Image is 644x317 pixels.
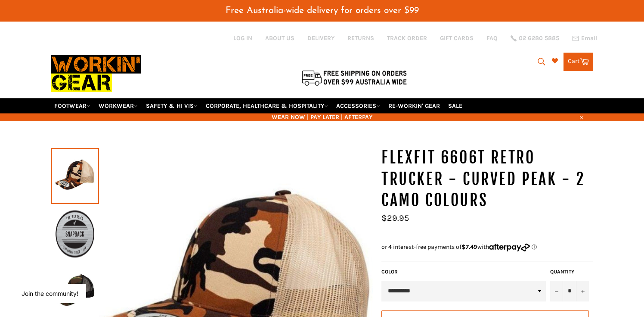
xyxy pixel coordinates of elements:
[51,113,593,121] span: WEAR NOW | PAY LATER | AFTERPAY
[55,210,95,257] img: FLEXFIT 6606T Retro Trucker Camo Green Khaki - Workin' Gear
[202,98,331,113] a: CORPORATE, HEALTHCARE & HOSPITALITY
[581,35,598,41] span: Email
[307,34,334,42] a: DELIVERY
[233,35,252,42] a: Log in
[95,98,141,113] a: WORKWEAR
[381,268,546,276] label: Color
[576,281,589,301] button: Increase item quantity by one
[300,69,408,87] img: Flat $9.95 shipping Australia wide
[486,34,498,42] a: FAQ
[519,35,559,41] span: 02 6280 5885
[440,34,474,42] a: GIFT CARDS
[550,281,563,301] button: Reduce item quantity by one
[265,34,294,42] a: ABOUT US
[445,98,466,113] a: SALE
[511,35,559,41] a: 02 6280 5885
[51,98,94,113] a: FOOTWEAR
[55,268,95,315] img: FLEXFIT 6606T Retro Trucker Camo Green Khaki - Workin' Gear
[142,98,201,113] a: SAFETY & HI VIS
[347,34,374,42] a: RETURNS
[22,290,78,297] button: Join the community!
[381,147,593,211] h1: FLEXFIT 6606T Retro Trucker - Curved Peak - 2 Camo Colours
[381,213,409,223] span: $29.95
[563,53,593,71] a: Cart
[333,98,384,113] a: ACCESSORIES
[387,34,427,42] a: TRACK ORDER
[572,35,598,42] a: Email
[226,6,419,15] span: Free Australia-wide delivery for orders over $99
[550,268,589,276] label: Quantity
[51,49,141,98] img: Workin Gear leaders in Workwear, Safety Boots, PPE, Uniforms. Australia's No.1 in Workwear
[385,98,443,113] a: RE-WORKIN' GEAR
